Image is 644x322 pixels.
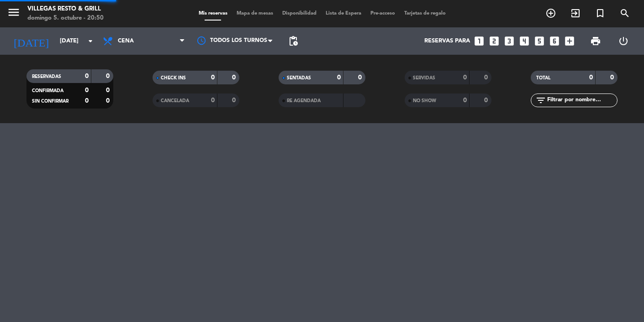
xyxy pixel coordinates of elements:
span: CANCELADA [161,99,189,103]
i: [DATE] [7,31,55,51]
span: CONFIRMADA [32,88,63,93]
span: RESERVADAS [32,74,61,79]
input: Filtrar por nombre... [546,95,617,105]
i: looks_one [473,35,485,47]
strong: 0 [232,97,238,104]
i: looks_5 [533,35,545,47]
strong: 0 [589,74,593,81]
i: turned_in_not [595,8,606,19]
i: looks_4 [518,35,530,47]
i: looks_3 [503,35,515,47]
span: Mis reservas [194,11,232,16]
i: menu [7,5,21,19]
strong: 0 [463,97,467,104]
span: pending_actions [288,36,299,47]
i: looks_6 [549,35,560,47]
i: arrow_drop_down [85,36,96,47]
span: print [590,36,601,47]
span: TOTAL [536,76,550,80]
strong: 0 [106,98,111,104]
i: exit_to_app [570,8,581,19]
strong: 0 [85,73,89,79]
span: Lista de Espera [321,11,366,16]
strong: 0 [106,73,111,79]
span: Tarjetas de regalo [400,11,450,16]
strong: 0 [484,97,490,104]
strong: 0 [484,74,490,81]
strong: 0 [211,97,215,104]
span: SENTADAS [287,76,311,80]
span: Reservas para [424,37,470,45]
i: power_settings_new [618,36,629,47]
strong: 0 [358,74,364,81]
strong: 0 [610,74,616,81]
strong: 0 [232,74,238,81]
i: filter_list [535,95,546,106]
button: menu [7,5,21,22]
i: looks_two [488,35,500,47]
span: SIN CONFIRMAR [32,99,69,104]
span: NO SHOW [413,99,436,103]
i: add_circle_outline [545,8,556,19]
span: Disponibilidad [278,11,321,16]
strong: 0 [85,98,89,104]
strong: 0 [85,87,89,93]
div: domingo 5. octubre - 20:50 [27,14,104,23]
span: CHECK INS [161,76,186,80]
strong: 0 [106,87,111,93]
i: search [619,8,630,19]
i: add_box [564,35,575,47]
div: Villegas Resto & Grill [27,5,104,14]
span: SERVIDAS [413,76,435,80]
strong: 0 [463,74,467,81]
span: Pre-acceso [366,11,400,16]
div: LOG OUT [610,27,638,55]
span: Cena [118,38,134,44]
span: RE AGENDADA [287,99,321,103]
strong: 0 [211,74,215,81]
span: Mapa de mesas [232,11,278,16]
strong: 0 [337,74,341,81]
